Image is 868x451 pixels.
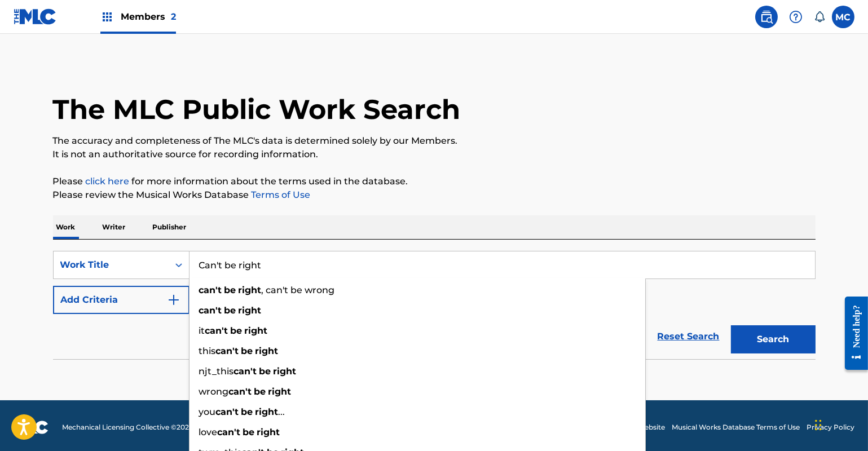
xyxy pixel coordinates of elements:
[53,148,816,161] p: It is not an authoritative source for recording information.
[62,422,193,432] span: Mechanical Licensing Collective © 2025
[807,422,854,432] a: Privacy Policy
[224,285,236,295] strong: be
[731,325,816,353] button: Search
[760,10,773,24] img: search
[53,175,816,188] p: Please for more information about the terms used in the database.
[199,406,216,417] span: you
[789,10,803,24] img: help
[53,188,816,202] p: Please review the Musical Works Database
[224,305,236,316] strong: be
[231,325,243,336] strong: be
[241,406,253,417] strong: be
[99,215,129,239] p: Writer
[836,288,868,379] iframe: Resource Center
[199,305,222,316] strong: can't
[199,386,229,397] span: wrong
[167,293,180,307] img: 9d2ae6d4665cec9f34b9.svg
[199,285,222,295] strong: can't
[216,346,239,356] strong: can't
[672,422,800,432] a: Musical Works Database Terms of Use
[234,366,257,377] strong: can't
[149,215,190,239] p: Publisher
[199,427,218,437] span: love
[755,6,778,28] a: Public Search
[255,346,279,356] strong: right
[268,386,292,397] strong: right
[257,427,280,437] strong: right
[199,346,216,356] span: this
[262,285,335,295] span: , can't be wrong
[53,286,190,314] button: Add Criteria
[785,6,807,28] div: Help
[241,346,253,356] strong: be
[255,406,279,417] strong: right
[14,8,57,25] img: MLC Logo
[259,366,271,377] strong: be
[121,10,176,23] span: Members
[245,325,268,336] strong: right
[53,215,79,239] p: Work
[279,406,285,417] span: ...
[249,189,311,200] a: Terms of Use
[815,408,822,442] div: Drag
[814,11,825,23] div: Notifications
[274,366,297,377] strong: right
[218,427,241,437] strong: can't
[652,324,725,349] a: Reset Search
[199,325,205,336] span: it
[199,366,234,377] span: njt_this
[239,305,262,316] strong: right
[229,386,252,397] strong: can't
[53,92,461,126] h1: The MLC Public Work Search
[832,6,854,28] div: User Menu
[100,10,114,24] img: Top Rightsholders
[254,386,266,397] strong: be
[205,325,228,336] strong: can't
[86,176,130,187] a: click here
[171,11,176,22] span: 2
[216,406,239,417] strong: can't
[239,285,262,295] strong: right
[53,251,816,359] form: Search Form
[60,258,162,272] div: Work Title
[812,397,868,451] iframe: Chat Widget
[53,134,816,148] p: The accuracy and completeness of The MLC's data is determined solely by our Members.
[243,427,255,437] strong: be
